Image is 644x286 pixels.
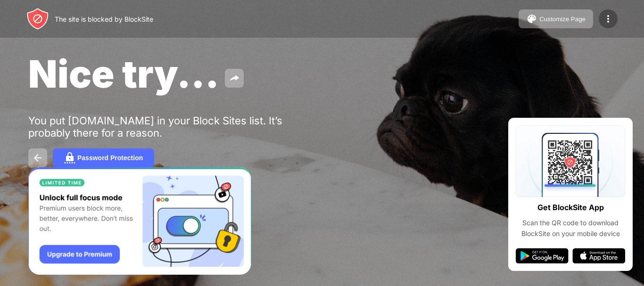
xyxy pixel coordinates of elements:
div: The site is blocked by BlockSite [55,15,153,23]
span: Nice try... [28,51,219,97]
img: header-logo.svg [26,8,49,30]
img: share.svg [229,73,240,84]
div: Scan the QR code to download BlockSite on your mobile device [516,218,625,239]
div: You put [DOMAIN_NAME] in your Block Sites list. It’s probably there for a reason. [28,114,320,139]
img: menu-icon.svg [603,13,614,25]
img: app-store.svg [572,248,625,263]
div: Customize Page [539,16,586,23]
iframe: Banner [28,167,251,275]
button: Customize Page [519,9,593,28]
img: pallet.svg [526,13,537,25]
div: Password Protection [77,154,143,162]
img: google-play.svg [516,248,569,263]
img: password.svg [64,152,75,163]
img: back.svg [32,152,43,163]
button: Password Protection [53,148,154,167]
